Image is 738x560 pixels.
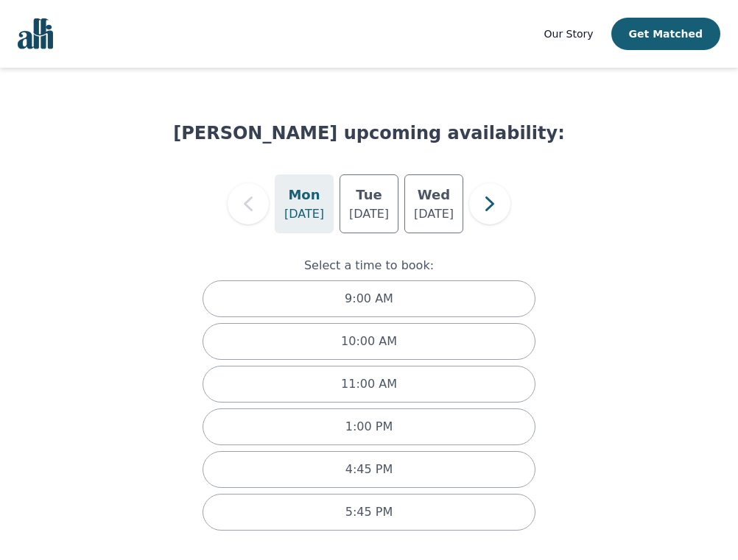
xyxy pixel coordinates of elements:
p: 5:45 PM [345,503,393,521]
h5: Mon [288,185,320,205]
p: 9:00 AM [345,290,393,308]
h1: [PERSON_NAME] upcoming availability: [173,121,565,145]
p: 11:00 AM [341,375,397,393]
p: [DATE] [284,205,324,223]
p: 10:00 AM [341,333,397,350]
p: Select a time to book: [197,257,541,274]
h5: Tue [356,185,382,205]
span: Our Story [544,28,594,40]
img: alli logo [18,18,53,49]
p: [DATE] [349,205,389,223]
a: Our Story [544,25,594,43]
p: [DATE] [414,205,454,223]
h5: Wed [418,185,450,205]
p: 4:45 PM [345,461,393,478]
p: 1:00 PM [345,418,393,436]
button: Get Matched [611,18,720,50]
